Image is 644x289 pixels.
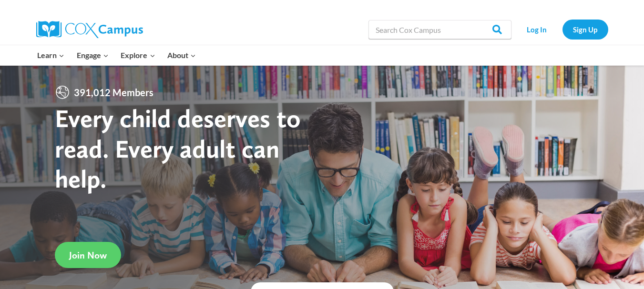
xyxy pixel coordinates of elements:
a: Join Now [55,242,121,268]
input: Search Cox Campus [368,20,511,39]
span: About [167,49,196,61]
a: Sign Up [562,20,608,39]
nav: Primary Navigation [31,45,202,65]
nav: Secondary Navigation [516,20,608,39]
span: 391,012 Members [70,85,157,100]
strong: Every child deserves to read. Every adult can help. [55,103,301,194]
span: Explore [121,49,155,61]
span: Engage [77,49,109,61]
span: Join Now [69,249,107,261]
span: Learn [37,49,64,61]
a: Log In [516,20,558,39]
img: Cox Campus [36,21,143,38]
